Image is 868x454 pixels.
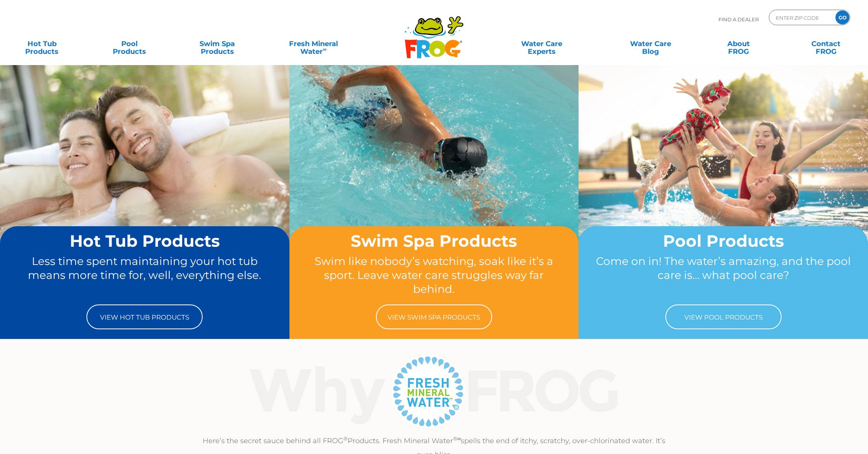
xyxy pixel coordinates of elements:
a: Swim SpaProducts [183,36,251,52]
p: Find A Dealer [718,10,759,29]
p: Less time spent maintaining your hot tub means more time for, well, everything else. [15,254,275,297]
a: Water CareBlog [617,36,685,52]
sup: ® [343,435,348,442]
a: View Hot Tub Products [86,304,203,329]
p: Swim like nobody’s watching, soak like it’s a sport. Leave water care struggles way far behind. [304,254,564,297]
img: home-banner-pool-short [579,65,868,281]
sup: ∞ [323,46,327,52]
a: Fresh MineralWater∞ [271,36,356,52]
a: PoolProducts [95,36,164,52]
a: View Swim Spa Products [376,304,492,329]
h2: Swim Spa Products [304,232,564,250]
input: Zip Code Form [775,12,827,23]
sup: ®∞ [453,435,461,442]
input: GO [835,10,849,24]
a: ContactFROG [792,36,860,52]
img: home-banner-swim-spa-short [289,65,579,281]
p: Come on in! The water’s amazing, and the pool care is… what pool care? [593,254,853,297]
a: Water CareExperts [486,36,597,52]
a: AboutFROG [704,36,773,52]
a: View Pool Products [665,304,782,329]
a: Hot TubProducts [8,36,76,52]
h2: Pool Products [593,232,853,250]
h2: Hot Tub Products [15,232,275,250]
img: Why Frog [234,353,634,430]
